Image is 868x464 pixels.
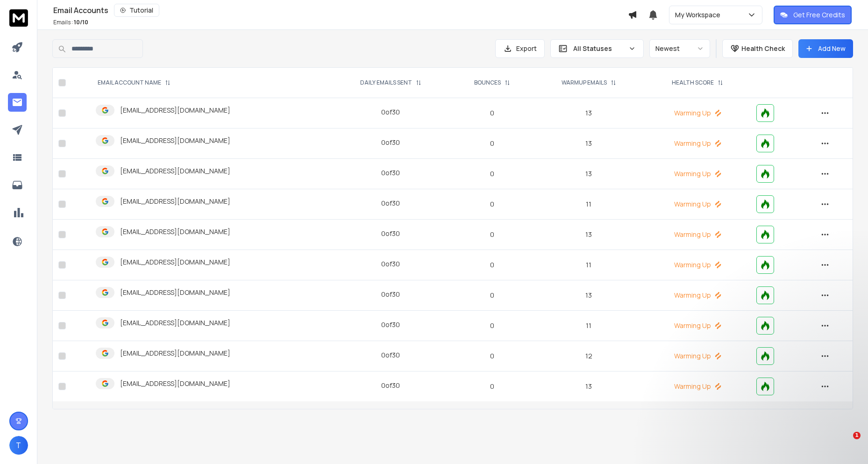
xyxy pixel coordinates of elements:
[120,349,230,358] p: [EMAIL_ADDRESS][DOMAIN_NAME]
[120,288,230,297] p: [EMAIL_ADDRESS][DOMAIN_NAME]
[533,220,645,250] td: 13
[722,39,793,58] button: Health Check
[573,44,625,53] p: All Statuses
[650,230,745,239] p: Warming Up
[120,166,230,176] p: [EMAIL_ADDRESS][DOMAIN_NAME]
[533,159,645,189] td: 13
[457,351,528,361] p: 0
[650,200,745,209] p: Warming Up
[120,379,230,388] p: [EMAIL_ADDRESS][DOMAIN_NAME]
[650,108,745,118] p: Warming Up
[649,39,710,58] button: Newest
[533,128,645,159] td: 13
[562,79,607,86] p: WARMUP EMAILS
[381,199,400,208] div: 0 of 30
[675,10,724,20] p: My Workspace
[120,257,230,267] p: [EMAIL_ADDRESS][DOMAIN_NAME]
[457,200,528,209] p: 0
[834,432,856,454] iframe: Intercom live chat
[120,318,230,328] p: [EMAIL_ADDRESS][DOMAIN_NAME]
[457,382,528,391] p: 0
[793,10,845,20] p: Get Free Credits
[9,436,28,455] button: T
[533,189,645,220] td: 11
[53,19,88,26] p: Emails :
[741,44,785,53] p: Health Check
[120,106,230,115] p: [EMAIL_ADDRESS][DOMAIN_NAME]
[533,371,645,402] td: 13
[381,168,400,178] div: 0 of 30
[672,79,714,86] p: HEALTH SCORE
[381,381,400,390] div: 0 of 30
[457,291,528,300] p: 0
[360,79,412,86] p: DAILY EMAILS SENT
[381,229,400,238] div: 0 of 30
[650,291,745,300] p: Warming Up
[53,4,628,17] div: Email Accounts
[650,321,745,330] p: Warming Up
[533,98,645,128] td: 13
[533,341,645,371] td: 12
[457,169,528,178] p: 0
[495,39,545,58] button: Export
[120,136,230,145] p: [EMAIL_ADDRESS][DOMAIN_NAME]
[98,79,171,86] div: EMAIL ACCOUNT NAME
[457,321,528,330] p: 0
[120,227,230,236] p: [EMAIL_ADDRESS][DOMAIN_NAME]
[853,432,861,439] span: 1
[381,138,400,147] div: 0 of 30
[650,260,745,270] p: Warming Up
[381,290,400,299] div: 0 of 30
[650,382,745,391] p: Warming Up
[381,320,400,329] div: 0 of 30
[650,139,745,148] p: Warming Up
[114,4,159,17] button: Tutorial
[533,280,645,311] td: 13
[650,169,745,178] p: Warming Up
[474,79,501,86] p: BOUNCES
[381,259,400,269] div: 0 of 30
[798,39,853,58] button: Add New
[533,311,645,341] td: 11
[457,139,528,148] p: 0
[650,351,745,361] p: Warming Up
[381,107,400,117] div: 0 of 30
[120,197,230,206] p: [EMAIL_ADDRESS][DOMAIN_NAME]
[457,230,528,239] p: 0
[533,250,645,280] td: 11
[74,18,88,26] span: 10 / 10
[457,260,528,270] p: 0
[381,350,400,360] div: 0 of 30
[457,108,528,118] p: 0
[774,6,852,24] button: Get Free Credits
